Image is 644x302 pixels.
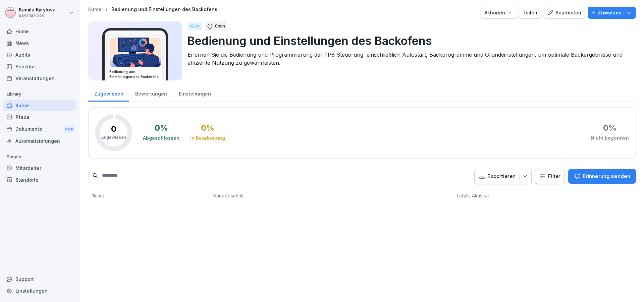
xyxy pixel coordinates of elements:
h3: Bedienung und Einstellungen des Backofens [109,69,161,79]
div: New [63,125,74,133]
div: 0 % [155,124,168,132]
p: 8 min [215,23,225,29]
div: Teilen [523,9,537,16]
a: Audits [3,49,76,61]
p: People [3,152,76,162]
div: Aktionen [484,9,513,16]
div: Dokumente [3,123,76,135]
button: Erinnerung senden [568,169,636,184]
div: Filter [539,173,560,180]
button: Aktionen [481,7,516,19]
a: Pfade [3,111,76,123]
p: / [106,7,107,12]
p: Name [92,192,206,199]
a: Kurse [88,7,102,12]
p: Kursfortschritt [213,192,359,199]
div: Abgeschlossen [143,135,179,141]
button: Zuweisen [588,7,636,19]
button: Teilen [519,7,541,19]
div: Nicht begonnen [591,135,629,141]
div: Bearbeiten [547,9,581,16]
a: Mitarbeiter [3,162,76,174]
p: Exportieren [487,173,516,180]
a: Bedienung und Einstellungen des Backofens [111,7,217,12]
p: Kamila Kyrylova [19,7,56,13]
a: Home [3,25,76,37]
div: Kurs [187,22,202,31]
button: Exportieren [474,169,532,184]
a: News [3,37,76,49]
a: Veranstaltungen [3,72,76,84]
p: 0 [111,125,116,133]
p: Library [3,89,76,100]
div: Support [3,273,76,285]
div: 0 % [603,124,616,132]
p: Zugewiesen [101,134,126,140]
button: Bearbeiten [544,7,585,19]
a: Bewertungen [129,84,173,102]
a: Einstellungen [3,285,76,297]
p: Zuweisen [598,9,622,16]
p: Bavaria Food [19,13,56,18]
p: Bedienung und Einstellungen des Backofens [187,32,631,49]
a: Zugewiesen [88,84,129,102]
p: Erlernen Sie die Bedienung und Programmierung der FP8 Steuerung, einschließlich Autostart, Backpr... [187,51,631,67]
a: Kurse [3,100,76,111]
p: Letzte Aktivität [457,192,526,199]
img: b866vje5ul8i8850sgja75xb.png [110,38,161,67]
a: Standorte [3,174,76,186]
div: 0 % [201,124,214,132]
a: Automatisierungen [3,135,76,147]
div: In Bearbeitung [190,135,225,141]
a: DokumenteNew [3,123,76,135]
p: Erinnerung senden [583,173,630,180]
a: Einstellungen [173,84,217,102]
a: Berichte [3,61,76,72]
button: Filter [535,169,565,184]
